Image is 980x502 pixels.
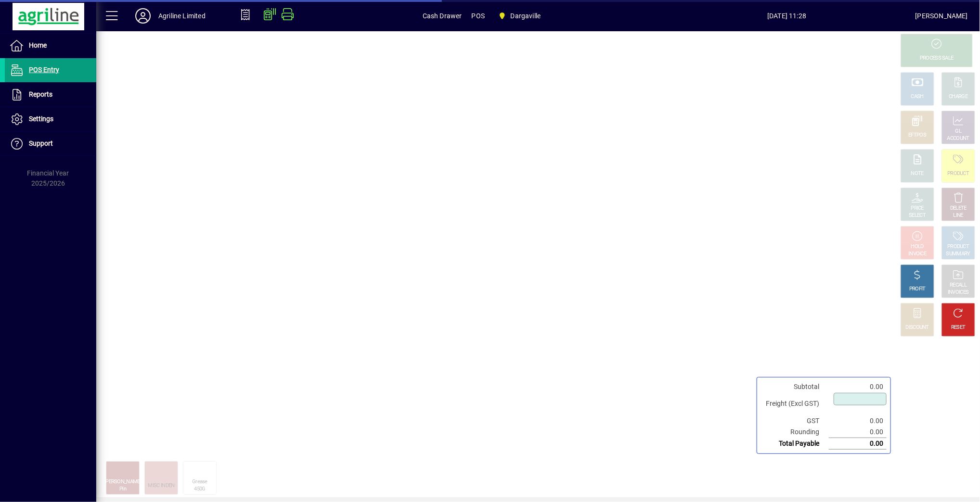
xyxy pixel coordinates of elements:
span: Reports [29,90,52,98]
div: LINE [954,212,963,219]
div: EFTPOS [909,132,927,139]
a: Settings [5,107,96,131]
div: [PERSON_NAME] [916,8,968,24]
div: MISC INDEN [148,482,174,489]
td: Subtotal [761,381,829,392]
td: 0.00 [829,381,887,392]
div: CASH [911,93,924,100]
span: Settings [29,115,53,123]
span: Home [29,41,47,49]
a: Home [5,34,96,58]
td: 0.00 [829,438,887,450]
div: PROFIT [909,286,926,293]
div: INVOICE [908,251,926,258]
td: Freight (Excl GST) [761,392,829,415]
td: Total Payable [761,438,829,450]
div: INVOICES [948,289,968,296]
div: HOLD [911,243,924,251]
div: Agriline Limited [158,8,206,24]
td: 0.00 [829,415,887,427]
div: 450G [194,486,205,493]
div: SELECT [909,212,926,219]
div: SUMMARY [946,251,970,258]
a: Support [5,132,96,156]
div: GL [955,128,962,135]
div: NOTE [911,170,924,177]
div: PRODUCT [947,170,969,177]
div: PRODUCT [947,243,969,251]
span: Dargaville [494,7,544,25]
div: RESET [951,324,966,331]
div: CHARGE [949,93,968,100]
span: Support [29,139,53,147]
div: [PERSON_NAME] [104,478,141,486]
span: Cash Drawer [423,8,462,24]
div: RECALL [950,282,967,289]
div: Pin [119,486,126,493]
div: PRICE [911,205,924,212]
div: PROCESS SALE [920,55,954,62]
div: Grease [192,478,207,486]
a: Reports [5,83,96,107]
div: ACCOUNT [947,135,969,142]
td: GST [761,415,829,427]
span: [DATE] 11:28 [658,8,916,24]
td: Rounding [761,427,829,438]
span: POS [472,8,485,24]
td: 0.00 [829,427,887,438]
div: DELETE [950,205,967,212]
span: Dargaville [511,8,541,24]
button: Profile [128,7,158,25]
div: DISCOUNT [906,324,929,331]
span: POS Entry [29,66,59,74]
